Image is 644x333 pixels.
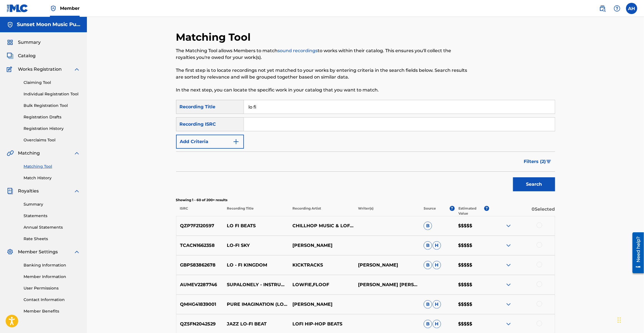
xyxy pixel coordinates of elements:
img: expand [73,188,80,194]
a: CatalogCatalog [7,52,36,59]
p: LO-FI SKY [223,242,289,249]
img: expand [505,281,512,288]
span: Royalties [18,188,39,194]
p: In the next step, you can locate the specific work in your catalog that you want to match. [176,87,468,93]
p: ISRC [176,206,223,216]
p: LOWFIE,FLOOF [289,281,354,288]
span: Catalog [18,52,36,59]
img: expand [505,242,512,249]
button: Search [513,177,555,191]
a: Registration History [24,126,80,132]
p: Writer(s) [354,206,420,216]
iframe: Chat Widget [616,306,644,333]
img: expand [73,150,80,157]
img: Accounts [7,21,13,28]
p: LO - FI KINGDOM [223,262,289,268]
p: [PERSON_NAME] [289,242,354,249]
div: User Menu [626,3,637,14]
span: B [424,300,432,309]
img: search [599,5,606,12]
span: H [433,320,441,328]
a: Statements [24,213,80,219]
p: [PERSON_NAME] [289,301,354,308]
img: Works Registration [7,66,14,73]
span: H [433,241,441,250]
a: Member Benefits [24,308,80,314]
img: Catalog [7,52,13,59]
span: ? [450,206,455,211]
p: PURE IMAGINATION (LO FI) [223,301,289,308]
span: Works Registration [18,66,62,73]
p: LO FI BEATS [223,222,289,229]
img: expand [505,222,512,229]
span: H [433,300,441,309]
div: Drag [618,312,621,329]
img: 9d2ae6d4665cec9f34b9.svg [233,138,239,145]
p: JAZZ LO-FI BEAT [223,321,289,327]
img: filter [546,160,551,163]
p: QZP7F2120597 [176,222,223,229]
p: [PERSON_NAME] [354,262,420,268]
a: sound recordings [278,48,318,53]
img: Summary [7,39,13,46]
a: Banking Information [24,262,80,268]
span: B [424,241,432,250]
iframe: Resource Center [628,230,644,275]
p: KICKTRACKS [289,262,354,268]
p: Showing 1 - 60 of 200+ results [176,197,555,203]
p: $$$$$ [454,281,489,288]
p: $$$$$ [454,242,489,249]
button: Add Criteria [176,135,244,149]
p: Source [424,206,436,216]
p: [PERSON_NAME] [PERSON_NAME], [PERSON_NAME], [PERSON_NAME], [PERSON_NAME] [354,281,420,288]
a: Public Search [597,3,608,14]
p: Estimated Value [458,206,484,216]
p: TCACN1662358 [176,242,223,249]
a: Contact Information [24,297,80,303]
form: Search Form [176,100,555,194]
p: Recording Artist [289,206,354,216]
h2: Matching Tool [176,31,254,43]
button: Filters (2) [521,155,555,169]
span: Summary [18,39,41,46]
span: B [424,222,432,230]
span: Matching [18,150,40,157]
img: Top Rightsholder [50,5,57,12]
a: Summary [24,201,80,207]
p: QZ5FN2042529 [176,321,223,327]
img: help [614,5,620,12]
a: Bulk Registration Tool [24,103,80,109]
p: $$$$$ [454,222,489,229]
h5: Sunset Moon Music Publishing [17,21,80,28]
span: ? [484,206,489,211]
img: MLC Logo [7,4,28,12]
img: expand [505,301,512,308]
a: Individual Registration Tool [24,91,80,97]
p: LOFI HIP-HOP BEATS [289,321,354,327]
p: GBPS83862678 [176,262,223,268]
p: CHILLHOP MUSIC & LOFI SLEEP CHILL & STUDY [289,222,354,229]
p: SUPALONELY - INSTRUMENTAL LO-FI [223,281,289,288]
img: expand [505,262,512,268]
p: $$$$$ [454,262,489,268]
p: $$$$$ [454,321,489,327]
span: Filters ( 2 ) [524,158,546,165]
a: SummarySummary [7,39,41,46]
a: Rate Sheets [24,236,80,242]
img: expand [505,321,512,327]
a: Matching Tool [24,164,80,169]
img: Royalties [7,188,13,194]
img: expand [73,66,80,73]
p: The Matching Tool allows Members to match to works within their catalog. This ensures you'll coll... [176,47,468,61]
a: Annual Statements [24,224,80,230]
p: $$$$$ [454,301,489,308]
a: Registration Drafts [24,114,80,120]
p: AUMEV2287746 [176,281,223,288]
p: 0 Selected [489,206,555,216]
span: B [424,261,432,269]
div: Help [611,3,623,14]
span: H [433,261,441,269]
img: expand [73,249,80,255]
